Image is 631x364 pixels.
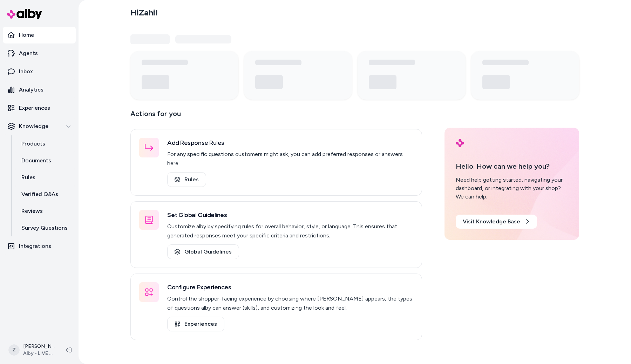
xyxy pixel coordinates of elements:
[21,156,51,165] p: Documents
[19,31,34,39] p: Home
[14,152,76,169] a: Documents
[456,161,568,171] p: Hello. How can we help you?
[3,118,76,135] button: Knowledge
[19,242,51,250] p: Integrations
[130,108,422,125] p: Actions for you
[4,339,60,361] button: Z[PERSON_NAME]Alby - LIVE on [DOMAIN_NAME]
[3,238,76,255] a: Integrations
[14,135,76,152] a: Products
[21,173,35,182] p: Rules
[14,186,76,203] a: Verified Q&As
[3,81,76,98] a: Analytics
[19,104,50,112] p: Experiences
[8,344,20,356] span: Z
[19,122,48,130] p: Knowledge
[167,282,413,292] h3: Configure Experiences
[19,49,38,58] p: Agents
[456,139,464,147] img: alby Logo
[21,190,58,198] p: Verified Q&As
[21,140,45,148] p: Products
[3,100,76,116] a: Experiences
[21,207,43,215] p: Reviews
[19,86,43,94] p: Analytics
[456,215,537,229] a: Visit Knowledge Base
[14,220,76,236] a: Survey Questions
[14,203,76,220] a: Reviews
[167,222,413,240] p: Customize alby by specifying rules for overall behavior, style, or language. This ensures that ge...
[130,7,158,18] h2: Hi Zahi !
[3,45,76,62] a: Agents
[167,210,413,220] h3: Set Global Guidelines
[3,27,76,43] a: Home
[7,9,42,19] img: alby Logo
[167,138,413,148] h3: Add Response Rules
[167,150,413,168] p: For any specific questions customers might ask, you can add preferred responses or answers here.
[167,294,413,312] p: Control the shopper-facing experience by choosing where [PERSON_NAME] appears, the types of quest...
[167,244,239,259] a: Global Guidelines
[23,343,55,350] p: [PERSON_NAME]
[21,224,68,232] p: Survey Questions
[167,317,224,331] a: Experiences
[14,169,76,186] a: Rules
[23,350,55,357] span: Alby - LIVE on [DOMAIN_NAME]
[19,67,33,76] p: Inbox
[456,176,568,201] div: Need help getting started, navigating your dashboard, or integrating with your shop? We can help.
[167,172,206,187] a: Rules
[3,63,76,80] a: Inbox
